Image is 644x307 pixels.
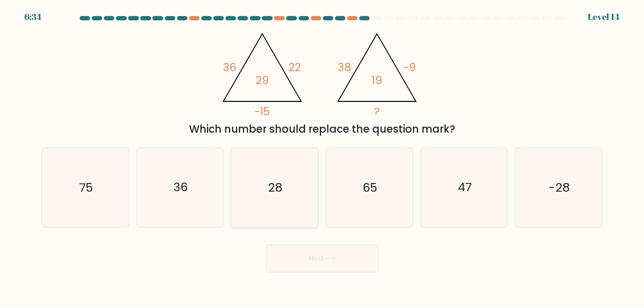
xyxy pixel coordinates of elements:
[79,179,93,196] text: 75
[458,179,472,196] text: 47
[222,59,236,75] tspan: 36
[588,10,620,23] div: Level 14
[268,179,283,196] text: 28
[266,245,378,272] button: Next
[47,121,597,137] div: Which number should replace the question mark?
[24,10,42,23] div: 6:34
[256,73,269,88] tspan: 29
[289,59,301,75] tspan: 22
[404,59,416,75] tspan: -9
[363,179,377,196] text: 65
[372,73,382,88] tspan: 19
[374,104,380,120] tspan: ?
[174,179,188,196] text: 36
[254,104,270,120] tspan: -15
[548,179,570,196] text: -28
[338,59,351,75] tspan: 38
